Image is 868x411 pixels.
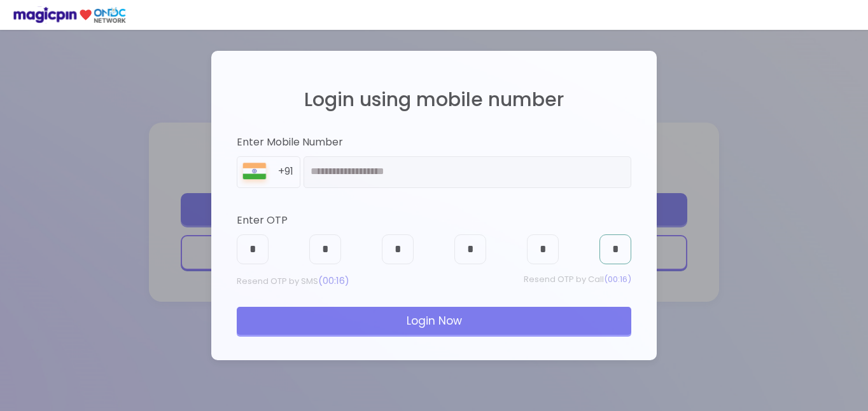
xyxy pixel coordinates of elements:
[237,89,631,110] h2: Login using mobile number
[13,6,126,24] img: ondc-logo-new-small.8a59708e.svg
[237,213,631,228] div: Enter OTP
[237,135,631,150] div: Enter Mobile Number
[237,307,631,335] div: Login Now
[278,165,300,179] div: +91
[237,160,272,187] img: 8BGLRPwvQ+9ZgAAAAASUVORK5CYII=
